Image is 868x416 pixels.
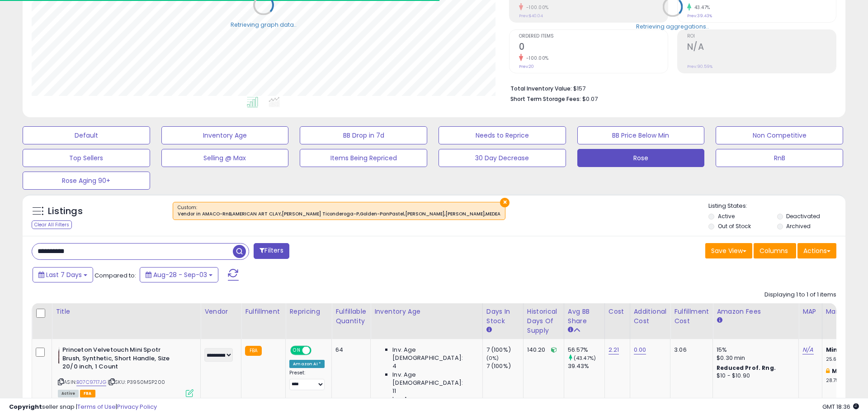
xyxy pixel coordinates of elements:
[609,307,626,316] div: Cost
[717,364,776,372] b: Reduced Prof. Rng.
[717,316,722,325] small: Amazon Fees.
[832,367,848,375] b: Max:
[254,243,289,259] button: Filters
[802,345,813,354] a: N/A
[23,126,150,144] button: Default
[439,149,566,167] button: 30 Day Decrease
[568,346,604,354] div: 56.57%
[786,222,811,230] label: Archived
[374,307,478,316] div: Inventory Age
[716,126,843,144] button: Non Competitive
[636,22,709,30] div: Retrieving aggregations..
[439,126,566,144] button: Needs to Reprice
[231,20,297,29] div: Retrieving graph data..
[568,326,573,334] small: Avg BB Share.
[161,149,289,167] button: Selling @ Max
[568,307,601,326] div: Avg BB Share
[392,395,475,411] span: Inv. Age [DEMOGRAPHIC_DATA]:
[797,243,836,258] button: Actions
[486,354,499,362] small: (0%)
[289,307,328,316] div: Repricing
[708,202,845,210] p: Listing States:
[140,267,218,282] button: Aug-28 - Sep-03
[32,220,72,229] div: Clear All Filters
[178,204,500,218] span: Custom:
[62,346,172,373] b: Princeton Velvetouch Mini Spotr Brush, Synthetic, Short Handle, Size 20/0 inch, 1 Count
[718,212,735,220] label: Active
[802,307,818,316] div: MAP
[58,390,79,397] span: All listings currently available for purchase on Amazon
[392,346,475,362] span: Inv. Age [DEMOGRAPHIC_DATA]:
[577,149,705,167] button: Rose
[46,270,82,279] span: Last 7 Days
[718,222,751,230] label: Out of Stock
[568,362,604,370] div: 39.43%
[204,307,237,316] div: Vendor
[58,346,60,364] img: 21mNpVz+-vS._SL40_.jpg
[76,378,106,386] a: B07C9717JG
[108,378,165,386] span: | SKU: P3950MSP200
[289,360,325,368] div: Amazon AI *
[178,211,500,217] div: Vendor in AMACO-RnB,AMERICAN ART CLAY,[PERSON_NAME] Ticonderoga-P,Golden-PanPastel,[PERSON_NAME],...
[500,198,509,207] button: ×
[527,307,560,335] div: Historical Days Of Supply
[764,291,836,299] div: Displaying 1 to 1 of 1 items
[161,126,289,144] button: Inventory Age
[23,172,150,190] button: Rose Aging 90+
[754,243,796,258] button: Columns
[826,345,840,354] b: Min:
[77,402,116,411] a: Terms of Use
[245,346,262,356] small: FBA
[674,307,709,326] div: Fulfillment Cost
[717,307,795,316] div: Amazon Fees
[716,149,843,167] button: RnB
[392,387,396,395] span: 11
[527,346,557,354] div: 140.20
[310,347,325,354] span: OFF
[117,402,157,411] a: Privacy Policy
[56,307,197,316] div: Title
[634,345,646,354] a: 0.00
[634,307,667,326] div: Additional Cost
[759,246,788,255] span: Columns
[486,362,523,370] div: 7 (100%)
[486,326,492,334] small: Days In Stock.
[201,303,241,339] th: CSV column name: cust_attr_2_Vendor
[335,307,367,326] div: Fulfillable Quantity
[822,402,859,411] span: 2025-09-11 18:36 GMT
[705,243,752,258] button: Save View
[577,126,705,144] button: BB Price Below Min
[33,267,93,282] button: Last 7 Days
[58,346,193,396] div: ASIN:
[245,307,282,316] div: Fulfillment
[486,307,519,326] div: Days In Stock
[717,372,792,380] div: $10 - $10.90
[392,371,475,387] span: Inv. Age [DEMOGRAPHIC_DATA]:
[300,149,427,167] button: Items Being Repriced
[486,346,523,354] div: 7 (100%)
[786,212,820,220] label: Deactivated
[94,271,136,280] span: Compared to:
[674,346,706,354] div: 3.06
[300,126,427,144] button: BB Drop in 7d
[717,354,792,362] div: $0.30 min
[153,270,207,279] span: Aug-28 - Sep-03
[335,346,363,354] div: 64
[574,354,596,362] small: (43.47%)
[23,149,150,167] button: Top Sellers
[289,370,325,390] div: Preset:
[9,402,42,411] strong: Copyright
[717,346,792,354] div: 15%
[48,205,83,218] h5: Listings
[9,403,157,411] div: seller snap | |
[291,347,302,354] span: ON
[392,362,396,370] span: 4
[609,345,619,354] a: 2.21
[80,390,95,397] span: FBA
